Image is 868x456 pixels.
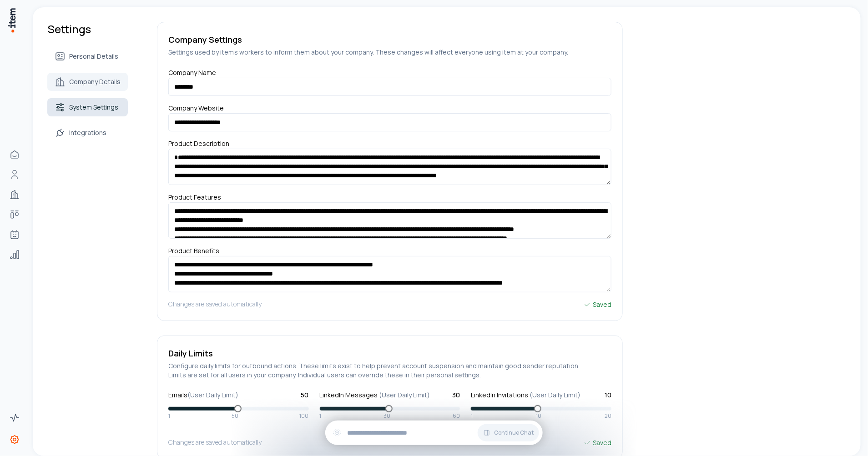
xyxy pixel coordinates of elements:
a: Settings [5,431,24,449]
span: 10 [605,391,611,400]
label: Product Features [168,193,221,207]
span: 1 [320,412,322,420]
span: 1 [168,412,170,420]
span: 60 [453,412,460,420]
div: Continue Chat [325,421,543,445]
label: LinkedIn Messages [320,391,430,400]
h5: Settings used by item's workers to inform them about your company. These changes will affect ever... [168,48,611,57]
a: Personal Details [47,47,128,65]
span: (User Daily Limit) [187,391,238,399]
div: Saved [584,300,611,310]
a: System Settings [47,98,128,116]
a: Companies [5,185,24,204]
span: 50 [232,412,238,420]
button: Continue Chat [478,424,539,441]
div: Saved [584,438,611,448]
h5: Changes are saved automatically [168,300,262,310]
span: (User Daily Limit) [530,391,580,399]
span: Company Details [69,77,121,86]
a: Analytics [5,246,24,264]
h5: Changes are saved automatically [168,438,262,448]
span: 30 [384,412,391,420]
h5: Configure daily limits for outbound actions. These limits exist to help prevent account suspensio... [168,361,611,380]
label: Company Name [168,68,216,80]
h5: Daily Limits [168,347,611,360]
label: Product Benefits [168,246,219,259]
a: People [5,165,24,184]
h1: Settings [47,22,128,36]
span: 50 [301,391,309,400]
label: Company Website [168,104,224,116]
a: Agents [5,225,24,244]
a: Activity [5,409,24,427]
span: 30 [452,391,460,400]
span: System Settings [69,103,118,112]
span: 100 [300,412,309,420]
span: 20 [605,412,611,420]
label: Emails [168,391,238,400]
span: (User Daily Limit) [379,391,430,399]
a: Integrations [47,124,128,142]
span: 10 [536,412,541,420]
span: Continue Chat [494,429,534,436]
a: Deals [5,205,24,224]
a: Company Details [47,73,128,91]
span: Personal Details [69,52,118,61]
span: 1 [471,412,473,420]
label: LinkedIn Invitations [471,391,580,400]
span: Integrations [69,128,106,137]
label: Product Description [168,139,229,151]
img: Item Brain Logo [7,7,16,33]
a: Home [5,145,24,164]
h5: Company Settings [168,33,611,46]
